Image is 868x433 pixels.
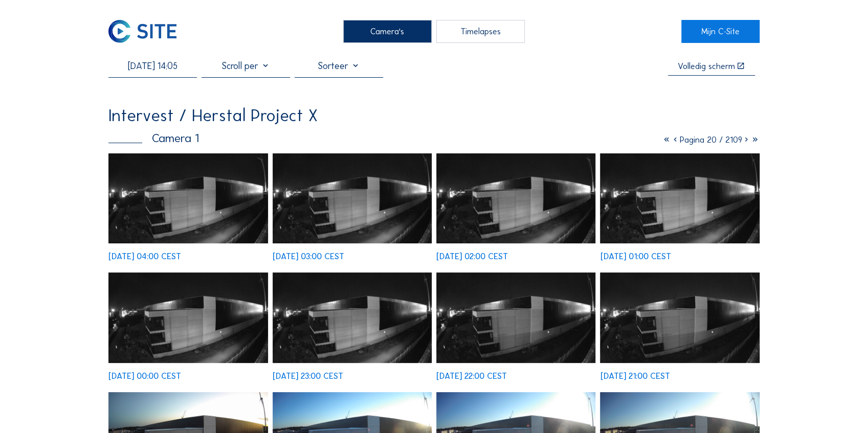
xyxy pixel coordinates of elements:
[108,107,318,124] div: Intervest / Herstal Project X
[108,60,197,72] input: Zoek op datum 󰅀
[273,252,344,261] div: [DATE] 03:00 CEST
[436,372,507,380] div: [DATE] 22:00 CEST
[436,20,525,43] div: Timelapses
[436,153,596,243] img: image_53305434
[436,252,508,261] div: [DATE] 02:00 CEST
[436,272,596,362] img: image_53304037
[681,20,760,43] a: Mijn C-Site
[108,252,181,261] div: [DATE] 04:00 CEST
[600,372,670,380] div: [DATE] 21:00 CEST
[108,272,268,362] img: image_53304760
[108,20,176,43] img: C-SITE Logo
[108,132,199,144] div: Camera 1
[108,153,268,243] img: image_53306093
[273,272,432,362] img: image_53304398
[343,20,432,43] div: Camera's
[108,372,181,380] div: [DATE] 00:00 CEST
[678,62,735,71] div: Volledig scherm
[108,20,187,43] a: C-SITE Logo
[600,272,760,362] img: image_53303621
[273,153,432,243] img: image_53305779
[600,252,671,261] div: [DATE] 01:00 CEST
[600,153,760,243] img: image_53305143
[273,372,343,380] div: [DATE] 23:00 CEST
[680,134,742,145] span: Pagina 20 / 2109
